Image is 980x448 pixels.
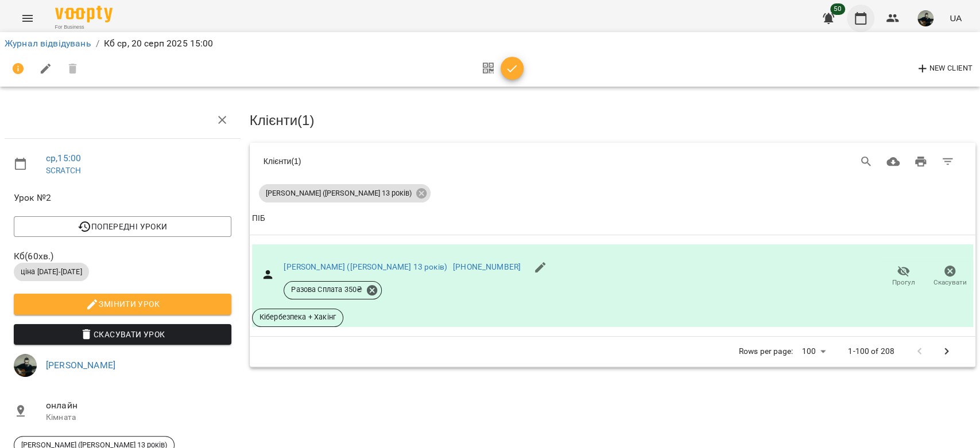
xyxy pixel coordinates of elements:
[14,216,231,237] button: Попередні уроки
[830,3,845,15] span: 50
[250,143,975,180] div: Table Toolbar
[284,281,382,299] div: Разова Сплата 350₴
[46,399,231,412] span: онлайн
[253,312,343,322] span: Кібербезпека + Хакінг
[913,60,975,78] button: New Client
[933,338,960,365] button: Next Page
[917,10,933,26] img: 7978d71d2a5e9c0688966f56c135e719.png
[5,38,91,49] a: Журнал відвідувань
[14,354,37,377] img: 7978d71d2a5e9c0688966f56c135e719.png
[104,37,214,50] p: Кб ср, 20 серп 2025 15:00
[46,153,81,163] a: ср , 15:00
[23,297,222,311] span: Змінити урок
[259,188,419,198] span: [PERSON_NAME] ([PERSON_NAME] 13 років)
[250,113,975,128] h3: Клієнти ( 1 )
[252,212,265,225] div: ПІБ
[14,324,231,345] button: Скасувати Урок
[252,212,973,225] span: ПІБ
[950,12,962,24] span: UA
[934,148,962,176] button: Фільтр
[46,166,81,175] a: SCRATCH
[797,343,830,360] div: 100
[5,37,975,50] nav: breadcrumb
[916,62,973,76] span: New Client
[23,220,222,233] span: Попередні уроки
[14,267,89,277] span: ціна [DATE]-[DATE]
[927,260,973,293] button: Скасувати
[46,412,231,423] p: Кімната
[264,155,577,167] div: Клієнти ( 1 )
[848,346,894,357] p: 1-100 of 208
[46,360,115,371] a: [PERSON_NAME]
[96,37,99,50] li: /
[880,148,907,176] button: Завантажити CSV
[853,148,880,176] button: Search
[14,250,231,263] span: Кб ( 60 хв. )
[23,328,222,341] span: Скасувати Урок
[14,294,231,314] button: Змінити урок
[453,262,521,271] a: [PHONE_NUMBER]
[880,260,927,293] button: Прогул
[55,6,113,22] img: Voopty Logo
[55,24,113,31] span: For Business
[739,346,793,357] p: Rows per page:
[259,184,431,202] div: [PERSON_NAME] ([PERSON_NAME] 13 років)
[933,278,967,287] span: Скасувати
[252,212,265,225] div: Sort
[945,7,966,29] button: UA
[907,148,935,176] button: Друк
[14,5,41,32] button: Menu
[14,191,231,205] span: Урок №2
[284,262,447,271] a: [PERSON_NAME] ([PERSON_NAME] 13 років)
[892,278,915,287] span: Прогул
[284,285,369,295] span: Разова Сплата 350 ₴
